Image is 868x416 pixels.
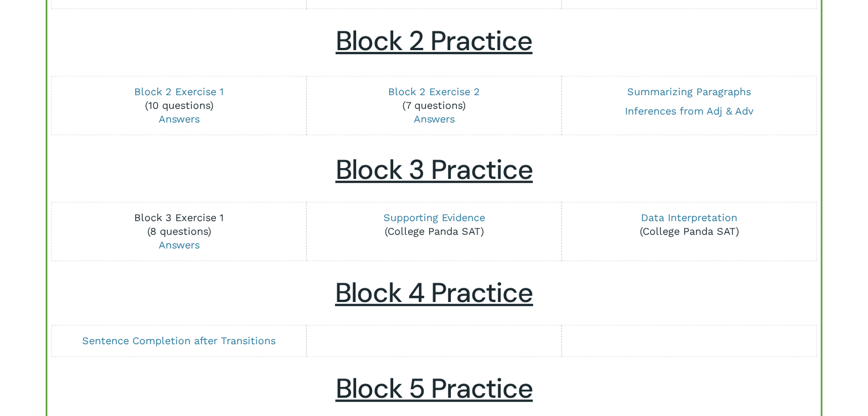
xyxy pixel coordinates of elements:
a: Sentence Completion after Transitions [82,335,276,346]
u: Block 4 Practice [335,275,533,311]
a: Block 3 Exercise 1 [134,211,224,223]
p: (8 questions) [60,211,298,252]
a: Answers [413,113,454,125]
p: (10 questions) [60,85,298,126]
u: Block 2 Practice [336,23,532,59]
a: Answers [159,239,200,251]
a: Block 2 Exercise 2 [388,85,480,97]
a: Summarizing Paragraphs [627,85,751,97]
p: (College Panda SAT) [570,211,808,238]
p: (7 questions) [314,85,553,126]
a: Block 2 Exercise 1 [134,85,224,97]
u: Block 3 Practice [336,152,533,187]
u: Block 5 Practice [336,370,533,406]
a: Answers [159,113,200,125]
a: Inferences from Adj & Adv [625,105,753,117]
p: (College Panda SAT) [314,211,553,238]
a: Data Interpretation [641,211,737,223]
a: Supporting Evidence [383,211,485,223]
